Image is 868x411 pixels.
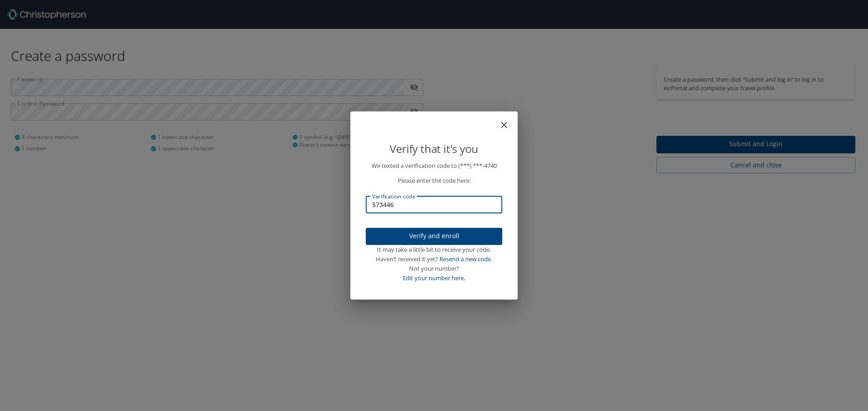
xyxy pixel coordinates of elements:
[366,228,502,245] button: Verify and enroll
[366,264,502,273] div: Not your number?
[366,254,502,264] div: Haven’t received it yet?
[366,161,502,171] p: We texted a verification code to (***) ***- 4740
[403,274,465,282] a: Edit your number here.
[366,140,502,157] p: Verify that it's you
[503,115,514,126] button: close
[366,245,502,254] div: It may take a little bit to receive your code.
[366,176,502,185] p: Please enter the code here:
[439,255,492,263] a: Resend a new code.
[373,231,495,242] span: Verify and enroll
